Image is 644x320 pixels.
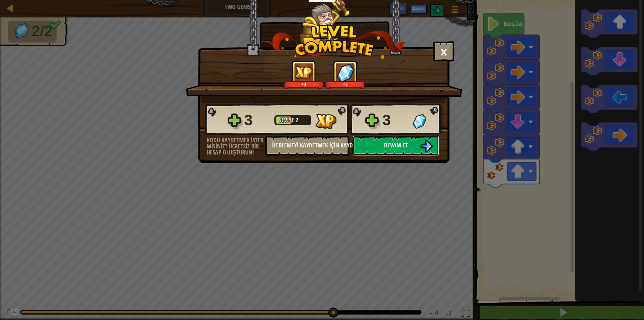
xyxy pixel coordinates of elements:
span: 2 [296,116,298,124]
img: level_complete.png [261,25,405,59]
span: Devam et [384,141,408,149]
img: Kazanılan Taş [337,63,354,82]
button: Devam et [353,136,439,156]
img: Kazanılan Taş [413,114,426,129]
div: +3 [285,82,323,87]
button: × [433,41,454,61]
div: 3 [382,109,409,131]
span: Seviye [279,116,296,124]
div: Kodu kaydetmek ister misiniz? Ücretsiz bir hesap oluşturun! [207,137,265,155]
img: Kazanılan XP [294,66,313,79]
img: Devam et [420,140,433,152]
img: Kazanılan XP [315,114,336,129]
button: İlerlemeyi Kaydetmek için Kaydolun [265,136,349,156]
div: 3 [244,109,270,131]
div: +3 [326,82,364,87]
